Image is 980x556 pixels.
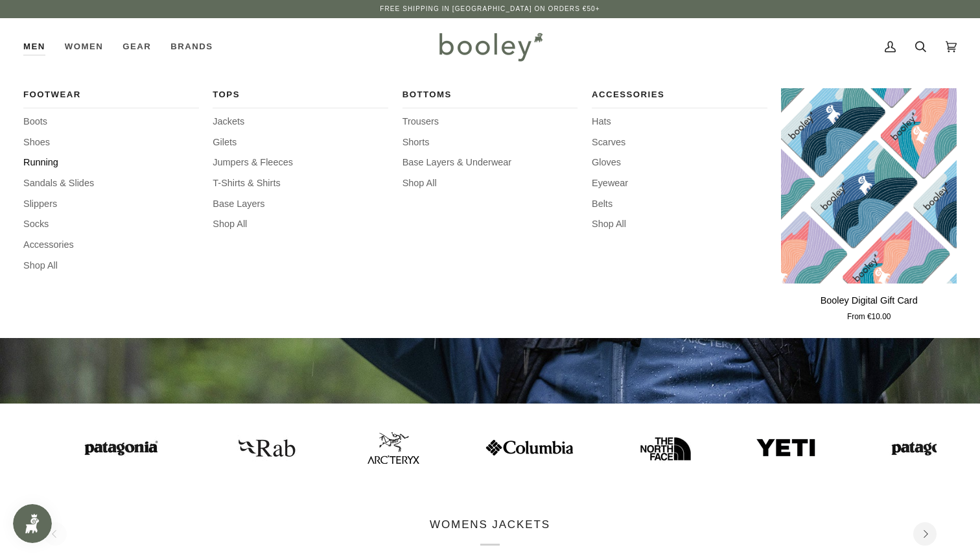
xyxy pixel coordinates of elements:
product-grid-item: Booley Digital Gift Card [781,88,957,322]
p: Booley Digital Gift Card [821,294,918,308]
a: Tops [213,88,388,108]
a: Gear [113,18,161,75]
span: Brands [170,40,213,53]
a: Jumpers & Fleeces [213,156,388,170]
a: Women [55,18,113,75]
product-grid-item-variant: €10.00 [781,88,957,284]
a: Base Layers [213,197,388,212]
a: Scarves [592,136,767,150]
span: Gear [122,40,151,53]
a: Socks [23,217,199,232]
a: Slippers [23,197,199,212]
a: Booley Digital Gift Card [781,289,957,323]
a: Trousers [402,115,578,129]
a: Running [23,156,199,170]
a: Shop All [592,217,767,232]
a: Accessories [23,238,199,252]
span: From €10.00 [847,311,891,323]
span: Bottoms [402,88,578,101]
a: Sandals & Slides [23,176,199,191]
span: Accessories [592,88,767,101]
a: Footwear [23,88,199,108]
span: Footwear [23,88,199,101]
img: Booley [434,28,547,66]
button: Next [913,522,937,546]
a: Shoes [23,136,199,150]
a: Brands [161,18,222,75]
p: WOMENS JACKETS [430,516,550,546]
a: Shop All [23,259,199,273]
a: T-Shirts & Shirts [213,176,388,191]
a: Accessories [592,88,767,108]
a: Eyewear [592,176,767,191]
a: Jackets [213,115,388,129]
a: Base Layers & Underwear [402,156,578,170]
span: Tops [213,88,388,101]
a: Hats [592,115,767,129]
div: Men Footwear Boots Shoes Running Sandals & Slides Slippers Socks Accessories Shop All Tops Jacket... [23,18,55,75]
a: Gilets [213,136,388,150]
a: Boots [23,115,199,129]
a: Shorts [402,136,578,150]
a: Booley Digital Gift Card [781,88,957,284]
span: Women [65,40,103,53]
a: Belts [592,197,767,212]
a: Shop All [402,176,578,191]
a: Shop All [213,217,388,232]
a: Men [23,18,55,75]
a: Bottoms [402,88,578,108]
a: Gloves [592,156,767,170]
iframe: Button to open loyalty program pop-up [13,504,52,543]
p: Free Shipping in [GEOGRAPHIC_DATA] on Orders €50+ [380,4,600,14]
